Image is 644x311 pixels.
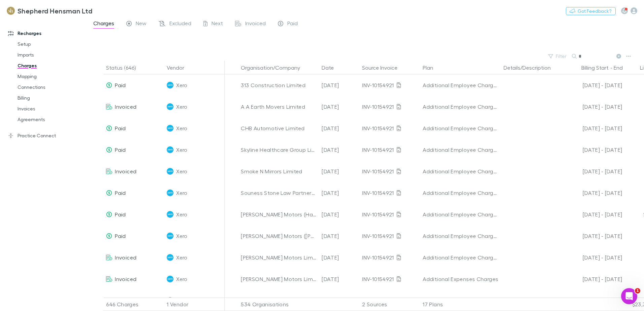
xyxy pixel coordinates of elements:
div: Souness Stone Law Partnership [241,182,316,204]
div: Additional Employee Charges [423,225,498,247]
div: [PERSON_NAME] Motors Limited [241,268,316,290]
a: Mapping [11,71,91,82]
div: Additional Expenses Charges [423,268,498,290]
span: Paid [115,125,126,131]
span: Xero [176,182,187,204]
span: Paid [115,146,126,153]
iframe: Intercom live chat [621,288,637,304]
button: Date [322,61,342,74]
span: Paid [115,82,126,88]
div: INV-10154921 [362,74,417,96]
button: Filter [545,52,571,60]
a: Imports [11,49,91,60]
div: [DATE] [319,204,359,225]
span: Charges [93,20,114,29]
img: Xero's Logo [167,211,173,218]
div: 534 Organisations [238,298,319,311]
div: [DATE] - [DATE] [564,74,622,96]
div: 1 Vendor [164,298,225,311]
div: 646 Charges [103,298,164,311]
div: INV-10154921 [362,161,417,182]
span: Xero [176,117,187,139]
div: [DATE] - [DATE] [564,225,622,247]
span: Paid [115,233,126,239]
a: Practice Connect [1,130,91,141]
div: [DATE] [319,225,359,247]
a: Charges [11,60,91,71]
span: Invoiced [115,103,136,110]
div: 313 Construction Limited [241,74,316,96]
img: Xero's Logo [167,254,173,261]
div: INV-10154921 [362,182,417,204]
button: Details/Description [504,61,559,74]
button: Status (646) [106,61,144,74]
span: Excluded [169,20,191,29]
a: Shepherd Hensman Ltd [3,3,96,19]
button: Billing Start [581,61,609,74]
span: Invoiced [115,168,136,174]
div: [DATE] - [DATE] [564,247,622,268]
button: Got Feedback? [566,7,616,15]
div: INV-10154921 [362,247,417,268]
div: 17 Plans [420,298,501,311]
span: Xero [176,96,187,117]
img: Xero's Logo [167,103,173,110]
span: Xero [176,161,187,182]
div: Additional Employee Charges [423,74,498,96]
img: Xero's Logo [167,233,173,239]
div: A A Earth Movers Limited [241,96,316,117]
img: Xero's Logo [167,82,173,89]
div: INV-10154921 [362,96,417,117]
div: Additional Employee Charges [423,247,498,268]
div: [DATE] [319,74,359,96]
button: Plan [423,61,441,74]
span: Xero [176,139,187,161]
span: Xero [176,268,187,290]
div: Additional Employee Charges [423,182,498,204]
h3: Shepherd Hensman Ltd [18,7,92,15]
div: Smoke N Mirrors Limited [241,161,316,182]
div: [DATE] [319,139,359,161]
div: INV-10154921 [362,268,417,290]
div: 2 Sources [359,298,420,311]
a: Billing [11,93,91,103]
div: INV-10154921 [362,204,417,225]
div: [DATE] - [DATE] [564,268,622,290]
div: [DATE] [319,96,359,117]
div: INV-10154921 [362,139,417,161]
span: Paid [115,189,126,196]
div: [PERSON_NAME] Motors Limited [241,247,316,268]
span: Invoiced [115,276,136,282]
a: Invoices [11,103,91,114]
span: Invoiced [115,254,136,261]
div: Skyline Healthcare Group Limited [241,139,316,161]
img: Xero's Logo [167,276,173,282]
a: Connections [11,82,91,93]
span: Next [212,20,223,29]
span: 1 [635,288,640,293]
span: Xero [176,74,187,96]
span: New [136,20,147,29]
div: [DATE] - [DATE] [564,182,622,204]
button: Source Invoice [362,61,406,74]
div: Additional Employee Charges [423,204,498,225]
div: INV-10154921 [362,117,417,139]
span: Paid [287,20,298,29]
img: Xero's Logo [167,146,173,153]
img: Xero's Logo [167,168,173,175]
div: Additional Employee Charges [423,96,498,117]
img: Xero's Logo [167,125,173,132]
div: [DATE] - [DATE] [564,161,622,182]
div: Additional Employee Charges [423,117,498,139]
img: Xero's Logo [167,189,173,196]
span: Invoiced [245,20,266,29]
div: [PERSON_NAME] Motors (Hastings) Limited [241,204,316,225]
div: Additional Employee Charges [423,139,498,161]
a: Recharges [1,28,91,39]
div: - [564,61,630,74]
a: Agreements [11,114,91,125]
div: [DATE] [319,268,359,290]
span: Xero [176,204,187,225]
div: [DATE] [319,247,359,268]
button: Organisation/Company [241,61,308,74]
